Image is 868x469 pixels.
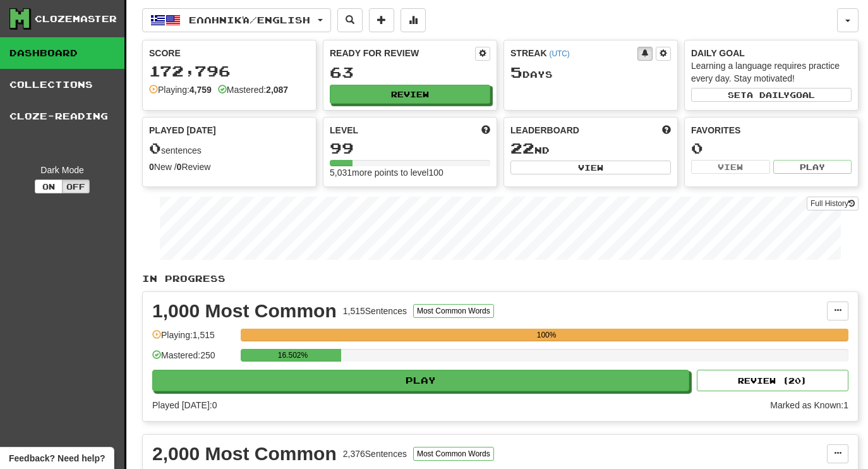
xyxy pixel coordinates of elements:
button: Add sentence to collection [369,8,394,32]
button: Off [62,180,90,193]
div: nd [510,140,671,157]
div: Learning a language requires practice every day. Stay motivated! [691,59,852,85]
div: Favorites [691,124,852,137]
div: Mastered: [218,83,288,96]
button: Play [773,160,852,174]
button: More stats [401,8,426,32]
strong: 2,087 [266,85,288,95]
div: Score [149,47,310,59]
div: 172,796 [149,63,310,79]
span: This week in points, UTC [662,124,671,137]
span: 22 [510,139,534,157]
div: 16.502% [244,349,341,362]
p: In Progress [142,272,859,285]
div: 100% [244,329,848,341]
button: Ελληνικά/English [142,8,331,32]
div: 5,031 more points to level 100 [330,166,490,179]
strong: 0 [177,162,182,172]
button: Most Common Words [413,304,494,318]
span: Ελληνικά / English [189,15,310,25]
div: 2,000 Most Common [152,444,337,463]
div: Ready for Review [330,47,475,59]
button: Seta dailygoal [691,88,852,102]
span: 5 [510,63,522,81]
a: (UTC) [549,49,569,58]
strong: 4,759 [190,85,212,95]
a: Full History [807,197,859,210]
div: 2,376 Sentences [343,448,407,460]
button: Most Common Words [413,447,494,461]
div: 99 [330,140,490,156]
div: Day s [510,64,671,81]
div: Dark Mode [9,164,115,176]
strong: 0 [149,162,154,172]
div: Streak [510,47,637,59]
div: 1,515 Sentences [343,305,407,317]
span: Played [DATE] [149,124,216,137]
button: Search sentences [337,8,363,32]
button: View [691,160,770,174]
span: Level [330,124,358,137]
div: Playing: [149,83,212,96]
button: Play [152,370,689,391]
span: 0 [149,139,161,157]
div: sentences [149,140,310,157]
span: Leaderboard [510,124,579,137]
div: Clozemaster [35,13,117,25]
div: 1,000 Most Common [152,301,337,320]
div: Daily Goal [691,47,852,59]
span: a daily [747,90,790,99]
button: Review [330,85,490,104]
div: Playing: 1,515 [152,329,234,350]
div: Marked as Known: 1 [770,399,848,411]
div: 0 [691,140,852,156]
span: Open feedback widget [9,452,105,465]
div: 63 [330,64,490,80]
div: New / Review [149,161,310,173]
button: View [510,161,671,174]
span: Played [DATE]: 0 [152,400,217,410]
div: Mastered: 250 [152,349,234,370]
span: Score more points to level up [481,124,490,137]
button: Review (20) [697,370,848,391]
button: On [35,180,63,193]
